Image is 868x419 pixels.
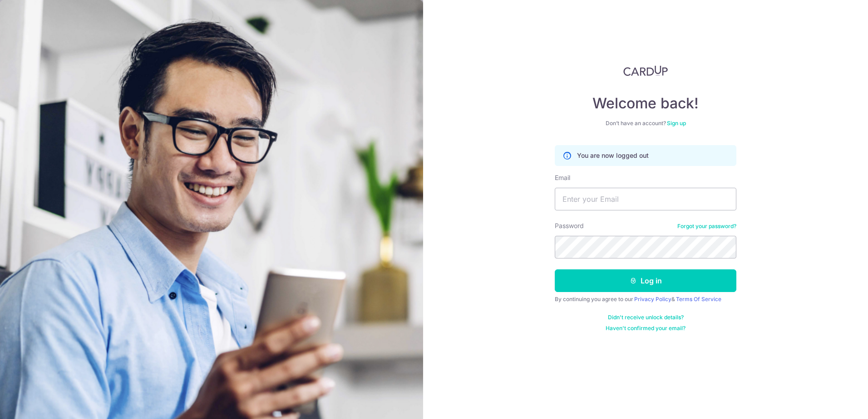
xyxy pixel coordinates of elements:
[608,314,684,321] a: Didn't receive unlock details?
[555,173,570,182] label: Email
[555,188,736,210] input: Enter your Email
[676,296,721,302] a: Terms Of Service
[555,94,736,112] h4: Welcome back!
[634,296,671,302] a: Privacy Policy
[577,151,649,160] p: You are now logged out
[555,120,736,127] div: Don’t have an account?
[555,296,736,303] div: By continuing you agree to our &
[555,269,736,292] button: Log in
[677,223,736,230] a: Forgot your password?
[623,65,668,76] img: CardUp Logo
[555,221,584,230] label: Password
[667,120,686,127] a: Sign up
[606,325,686,332] a: Haven't confirmed your email?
